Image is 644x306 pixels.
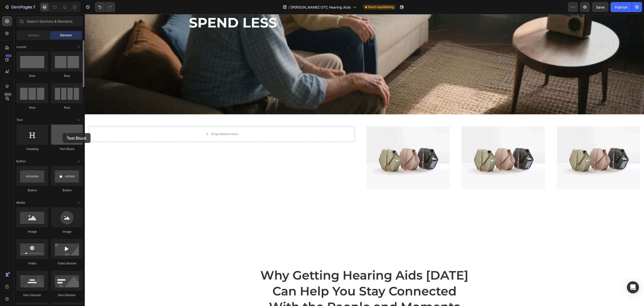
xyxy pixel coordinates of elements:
[51,147,83,151] div: Text Block
[51,188,83,193] div: Button
[615,5,627,10] div: Publish
[592,2,609,12] button: Save
[75,157,83,165] span: Toggle open
[16,188,48,193] div: Button
[33,4,35,10] p: 7
[611,2,632,12] button: Publish
[16,293,48,297] div: Hero Banner
[85,14,644,306] iframe: To enrich screen reader interactions, please activate Accessibility in Grammarly extension settings
[51,105,83,110] div: Row
[16,118,23,122] span: Text
[16,200,25,205] span: Media
[288,5,290,10] span: /
[28,33,39,38] span: Section
[75,199,83,207] span: Toggle open
[5,54,12,58] div: 450
[51,229,83,234] div: Image
[16,261,48,266] div: Video
[627,281,639,293] div: Open Intercom Messenger
[51,261,83,266] div: Video Banner
[60,33,72,38] span: Element
[16,74,48,78] div: Row
[16,16,83,26] input: Search Sections & Elements
[16,45,26,49] span: Layout
[4,92,12,96] div: Beta
[368,5,394,9] span: Need republishing
[291,5,351,10] span: [PERSON_NAME] OTC Hearing Aids
[16,147,48,151] div: Heading
[51,74,83,78] div: Row
[16,229,48,234] div: Image
[75,116,83,124] span: Toggle open
[16,159,26,164] span: Button
[75,43,83,51] span: Toggle open
[2,2,37,12] button: 7
[596,5,605,9] span: Save
[95,2,115,12] div: Undo/Redo
[16,105,48,110] div: Row
[51,293,83,297] div: Hero Banner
